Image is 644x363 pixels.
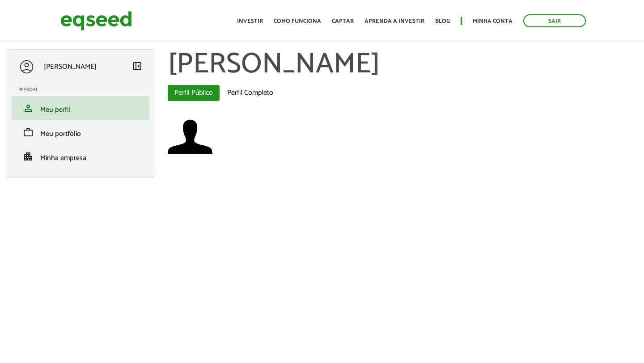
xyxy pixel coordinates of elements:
a: personMeu perfil [18,103,143,114]
a: Perfil Completo [220,85,280,101]
p: [PERSON_NAME] [44,63,97,71]
span: person [23,103,34,114]
span: Meu portfólio [40,128,81,140]
span: Minha empresa [40,152,86,164]
span: work [23,127,34,138]
a: Captar [332,18,354,24]
h2: Pessoal [18,87,149,93]
li: Minha empresa [12,144,149,169]
a: Blog [435,18,450,24]
li: Meu portfólio [12,120,149,144]
span: apartment [23,151,34,162]
h1: [PERSON_NAME] [168,49,637,80]
a: Como funciona [274,18,321,24]
li: Meu perfil [12,96,149,120]
span: left_panel_close [132,61,143,72]
a: Aprenda a investir [364,18,424,24]
a: workMeu portfólio [18,127,143,138]
a: Perfil Público [168,85,220,101]
span: Meu perfil [40,104,70,116]
a: Investir [237,18,263,24]
a: Ver perfil do usuário. [168,114,212,159]
a: Minha conta [473,18,513,24]
img: Foto de Gentil Nascimento [168,114,212,159]
a: apartmentMinha empresa [18,151,143,162]
a: Sair [523,14,586,27]
a: Colapsar menu [132,61,143,73]
img: EqSeed [60,9,132,33]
